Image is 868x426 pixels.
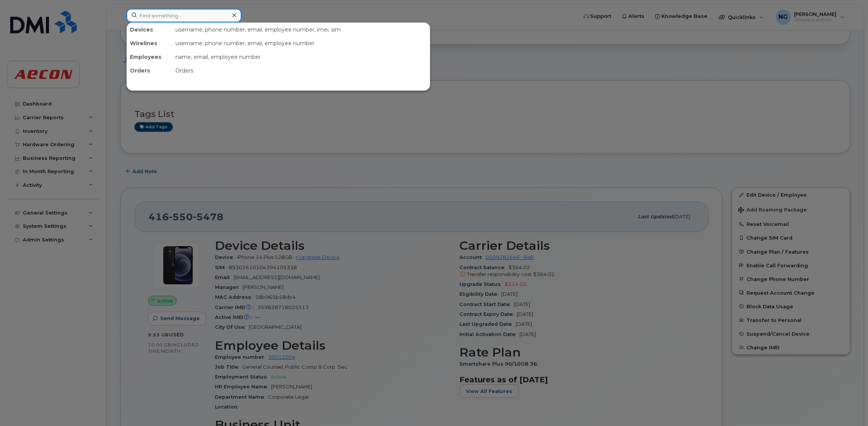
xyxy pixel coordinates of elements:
[172,36,430,50] div: username, phone number, email, employee number
[172,23,430,36] div: username, phone number, email, employee number, imei, sim
[172,50,430,64] div: name, email, employee number
[172,64,430,77] div: Orders
[127,23,172,36] div: Devices
[127,50,172,64] div: Employees
[127,64,172,77] div: Orders
[126,9,241,22] input: Find something...
[127,36,172,50] div: Wirelines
